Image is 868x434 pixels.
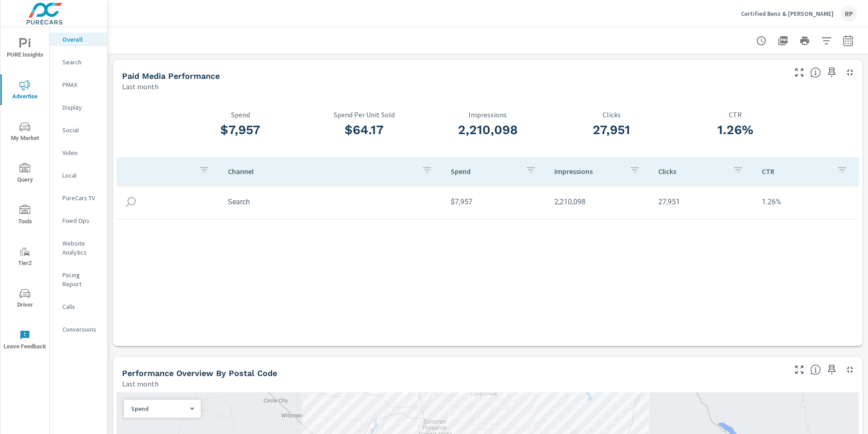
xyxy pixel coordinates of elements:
[792,362,807,377] button: Make Fullscreen
[62,325,100,334] p: Conversions
[792,65,807,80] button: Make Fullscreen
[3,330,47,352] span: Leave Feedback
[547,190,651,213] td: 2,210,098
[122,378,159,389] p: Last month
[3,121,47,144] span: My Market
[3,163,47,185] span: Query
[774,32,792,50] button: "Export Report to PDF"
[841,5,857,22] div: RP
[50,323,107,336] div: Conversions
[124,195,137,209] img: icon-search.svg
[50,123,107,137] div: Social
[426,111,550,119] p: Impressions
[843,65,857,80] button: Minimize Widget
[131,405,186,413] p: Spend
[796,32,814,50] button: Print Report
[179,122,302,138] h3: $7,957
[550,122,674,138] h3: 27,951
[50,268,107,291] div: Pacing Report
[825,65,839,80] span: Save this to your personalized report
[62,193,100,203] p: PureCars TV
[451,167,519,176] p: Spend
[50,33,107,46] div: Overall
[762,167,830,176] p: CTR
[62,302,100,311] p: Calls
[839,32,857,50] button: Select Date Range
[122,368,277,378] h5: Performance Overview By Postal Code
[50,78,107,92] div: PMAX
[62,148,100,157] p: Video
[62,58,100,67] p: Search
[3,205,47,227] span: Tools
[62,270,100,289] p: Pacing Report
[62,125,100,135] p: Social
[3,246,47,269] span: Tier2
[817,32,835,50] button: Apply Filters
[3,288,47,310] span: Driver
[443,190,547,213] td: $7,957
[426,122,550,138] h3: 2,210,098
[50,236,107,259] div: Website Analytics
[741,10,834,18] p: Certified Benz & [PERSON_NAME]
[3,38,47,60] span: PURE Insights
[221,190,443,213] td: Search
[179,111,302,119] p: Spend
[62,216,100,225] p: Fixed Ops
[50,146,107,159] div: Video
[122,81,159,92] p: Last month
[62,171,100,180] p: Local
[124,405,193,413] div: Spend
[810,364,821,375] span: Understand performance data by postal code. Individual postal codes can be selected and expanded ...
[122,71,220,81] h5: Paid Media Performance
[50,300,107,313] div: Calls
[302,111,426,119] p: Spend Per Unit Sold
[50,169,107,182] div: Local
[674,111,797,119] p: CTR
[755,190,859,213] td: 1.26%
[62,103,100,112] p: Display
[50,214,107,227] div: Fixed Ops
[810,67,821,78] span: Understand performance metrics over the selected time range.
[302,122,426,138] h3: $64.17
[674,122,797,138] h3: 1.26%
[50,55,107,69] div: Search
[62,35,100,44] p: Overall
[825,362,839,377] span: Save this to your personalized report
[550,111,674,119] p: Clicks
[62,239,100,257] p: Website Analytics
[554,167,622,176] p: Impressions
[228,167,415,176] p: Channel
[50,191,107,205] div: PureCars TV
[62,80,100,89] p: PMAX
[3,80,47,102] span: Advertise
[843,362,857,377] button: Minimize Widget
[50,101,107,114] div: Display
[651,190,755,213] td: 27,951
[658,167,726,176] p: Clicks
[0,27,49,361] div: nav menu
